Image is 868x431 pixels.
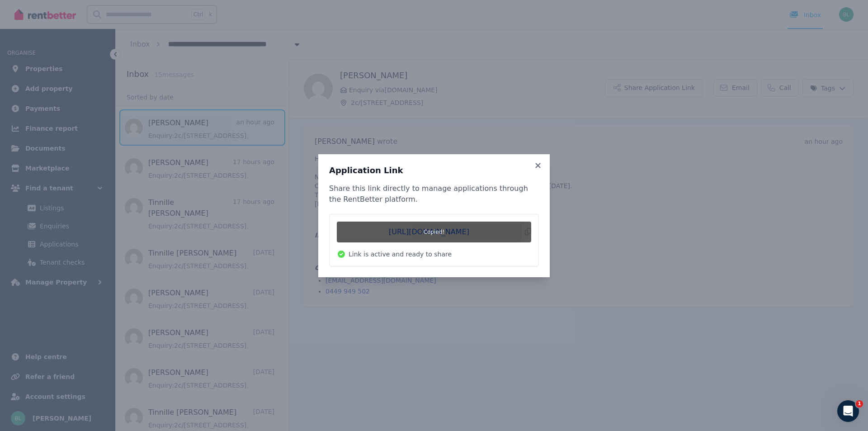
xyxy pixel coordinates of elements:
[329,183,539,205] p: Share this link directly to manage applications through the RentBetter platform.
[837,400,859,422] iframe: Intercom live chat
[329,165,539,176] h3: Application Link
[349,250,452,259] span: Link is active and ready to share
[337,222,531,242] button: [URL][DOMAIN_NAME]Copied!
[337,222,531,242] span: Copied!
[856,400,863,407] span: 1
